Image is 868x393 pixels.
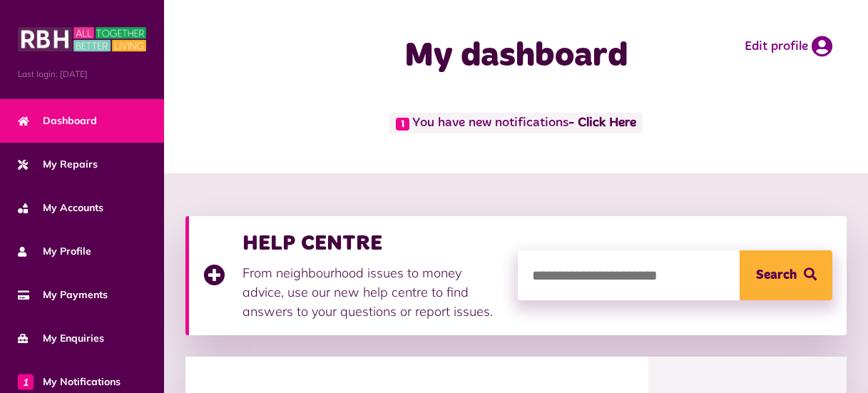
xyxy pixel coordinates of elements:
[18,331,104,346] span: My Enquiries
[396,118,409,131] span: 1
[389,113,643,133] span: You have new notifications
[18,25,146,53] img: MyRBH
[756,250,797,300] span: Search
[740,250,832,300] button: Search
[18,113,97,128] span: Dashboard
[18,68,146,81] span: Last login: [DATE]
[242,230,504,256] h3: HELP CENTRE
[18,287,108,302] span: My Payments
[18,244,91,259] span: My Profile
[242,263,504,321] p: From neighbourhood issues to money advice, use our new help centre to find answers to your questi...
[745,36,832,57] a: Edit profile
[18,157,98,172] span: My Repairs
[354,36,678,77] h1: My dashboard
[568,117,636,130] a: - Click Here
[18,374,34,389] span: 1
[18,200,103,215] span: My Accounts
[18,374,121,389] span: My Notifications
